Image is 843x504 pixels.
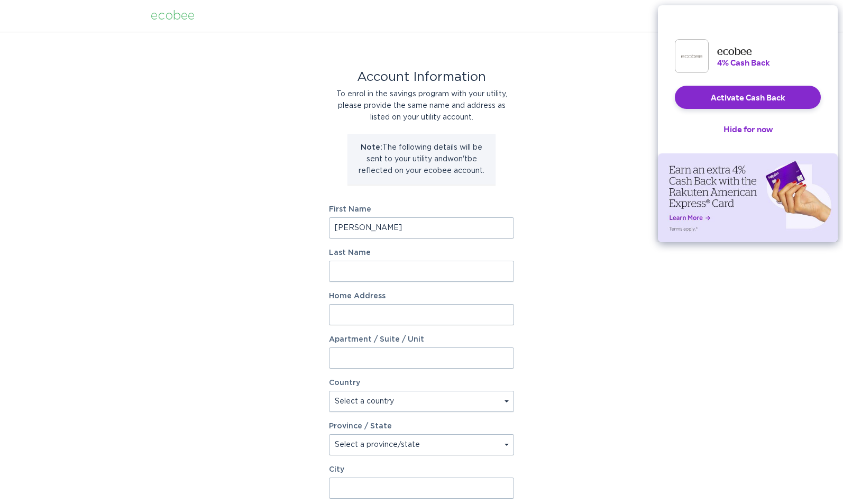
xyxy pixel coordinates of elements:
p: The following details will be sent to your utility and won't be reflected on your ecobee account. [355,142,488,177]
label: City [329,466,514,473]
label: Country [329,379,360,387]
label: Province / State [329,423,392,430]
div: To enrol in the savings program with your utility, please provide the same name and address as li... [329,88,514,123]
label: Last Name [329,249,514,256]
label: First Name [329,206,514,213]
label: Apartment / Suite / Unit [329,336,514,343]
div: ecobee [151,10,195,22]
label: Home Address [329,292,514,300]
strong: Note: [361,144,382,151]
div: Account Information [329,71,514,83]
